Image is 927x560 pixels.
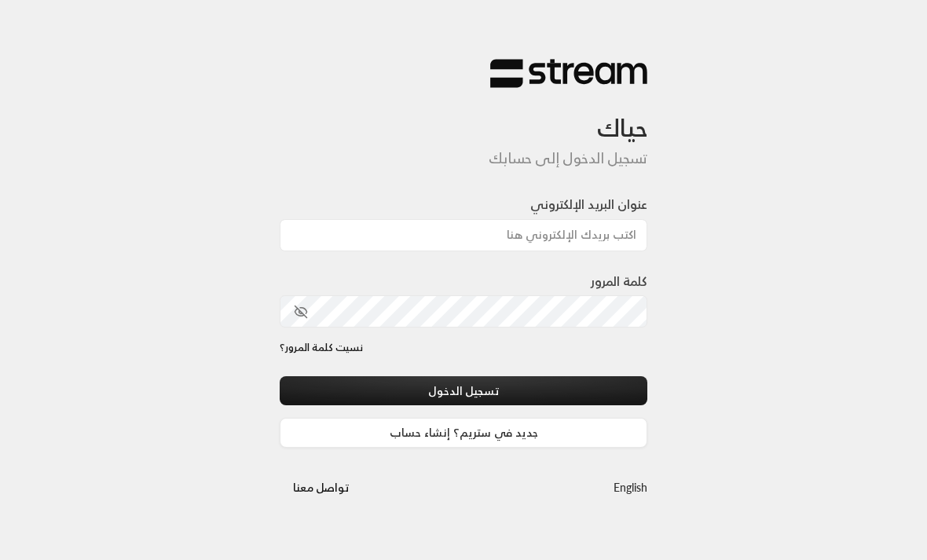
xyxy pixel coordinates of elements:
[280,89,647,143] h3: حياك
[288,298,314,325] button: toggle password visibility
[280,150,647,167] h5: تسجيل الدخول إلى حسابك
[490,58,647,89] img: Stream Logo
[280,478,362,497] a: تواصل معنا
[280,340,363,356] a: نسيت كلمة المرور؟
[280,376,647,405] button: تسجيل الدخول
[614,473,647,502] a: English
[280,219,647,251] input: اكتب بريدك الإلكتروني هنا
[280,473,362,502] button: تواصل معنا
[591,272,647,291] label: كلمة المرور
[280,418,647,447] a: جديد في ستريم؟ إنشاء حساب
[530,195,647,214] label: عنوان البريد الإلكتروني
